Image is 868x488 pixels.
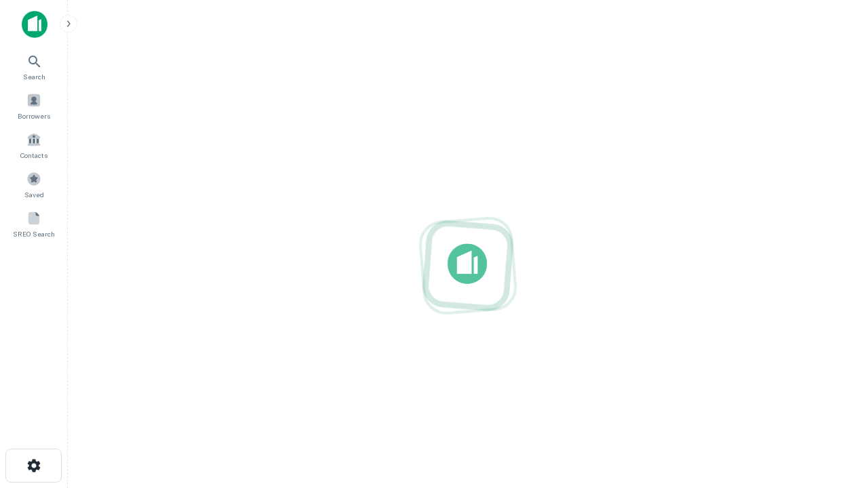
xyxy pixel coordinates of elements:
a: Borrowers [4,87,64,124]
span: Contacts [20,150,47,161]
span: Borrowers [18,110,50,121]
img: capitalize-icon.png [22,11,47,38]
a: SREO Search [4,205,64,242]
iframe: Chat Widget [800,336,868,401]
a: Saved [4,166,64,203]
a: Search [4,48,64,85]
span: Search [23,71,45,82]
span: SREO Search [13,228,55,239]
span: Saved [24,189,44,200]
a: Contacts [4,127,64,163]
